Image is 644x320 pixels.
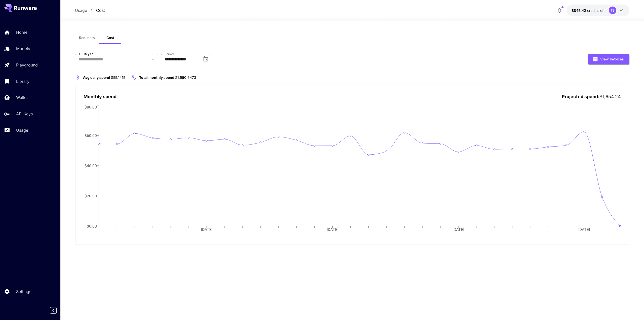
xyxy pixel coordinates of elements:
[85,104,97,109] tspan: $80.00
[16,46,30,52] p: Models
[85,163,97,168] tspan: $40.00
[588,56,629,61] a: View Invoices
[85,133,97,138] tspan: $60.00
[572,8,605,13] div: $845.41659
[572,8,587,13] span: $845.42
[79,35,95,40] span: Requests
[75,7,105,13] nav: breadcrumb
[609,7,616,14] div: TS
[96,7,105,13] a: Cost
[562,94,599,99] span: Projected spend:
[87,224,97,229] tspan: $0.00
[588,54,629,64] button: View Invoices
[16,127,28,133] p: Usage
[201,54,211,64] button: Choose date, selected date is Sep 1, 2025
[453,227,464,232] tspan: [DATE]
[579,227,590,232] tspan: [DATE]
[327,227,339,232] tspan: [DATE]
[599,94,621,99] span: $1,654.24
[16,29,27,35] p: Home
[16,289,31,295] p: Settings
[165,52,174,56] label: Period
[139,75,174,80] span: Total monthly spend
[78,52,93,56] label: API Keys
[85,194,97,198] tspan: $20.00
[16,94,28,100] p: Wallet
[84,93,116,100] p: Monthly spend
[106,35,114,40] span: Cost
[16,62,38,68] p: Playground
[50,307,57,314] button: Collapse sidebar
[201,227,213,232] tspan: [DATE]
[567,5,629,16] button: $845.41659TS
[75,7,87,13] a: Usage
[83,75,110,80] span: Avg daily spend
[16,78,29,84] p: Library
[54,306,60,315] div: Collapse sidebar
[175,75,196,80] span: $1,560.6473
[111,75,125,80] span: $55.1415
[16,111,33,117] p: API Keys
[587,8,605,13] span: credits left
[149,56,156,63] button: Open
